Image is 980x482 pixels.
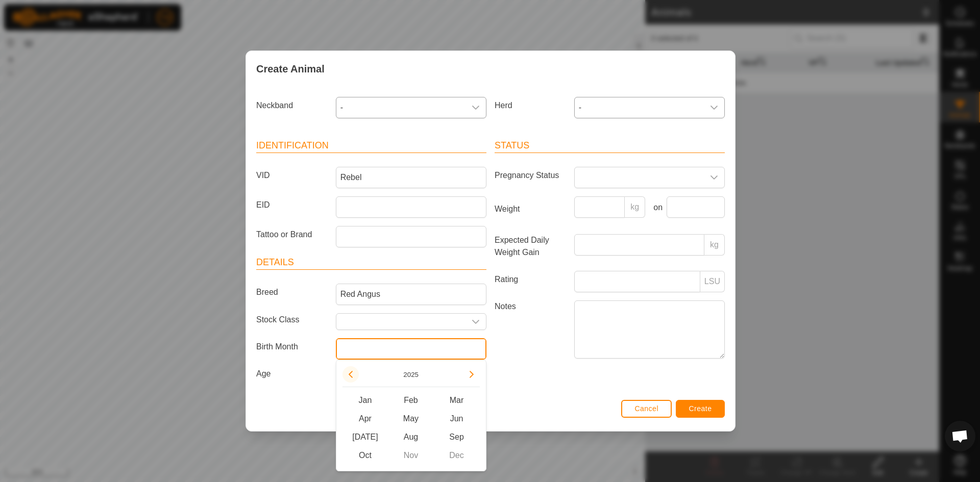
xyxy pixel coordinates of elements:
span: Apr [342,410,388,428]
label: Herd [491,97,570,114]
header: Details [256,256,486,270]
span: May [388,410,434,428]
label: Stock Class [252,313,332,326]
label: Pregnancy Status [491,167,570,184]
header: Identification [256,139,486,153]
input: Select or enter a Stock Class [336,314,465,329]
button: Cancel [621,400,672,418]
label: Expected Daily Weight Gain [491,234,570,259]
label: on [649,201,663,214]
span: Create Animal [256,61,325,77]
span: Mar [434,391,480,410]
label: Notes [491,300,570,358]
label: Rating [491,271,570,288]
button: Choose Year [399,369,423,380]
label: EID [252,196,332,214]
button: Previous Year [342,366,359,383]
span: Create [689,404,712,413]
span: - [575,97,704,118]
div: Choose Date [336,360,486,471]
span: Jun [434,410,480,428]
span: - [336,97,465,118]
p-inputgroup-addon: kg [625,196,645,218]
span: Feb [388,391,434,410]
label: Tattoo or Brand [252,226,332,243]
p-inputgroup-addon: LSU [700,271,725,292]
span: [DATE] [342,428,388,446]
p-inputgroup-addon: kg [704,234,725,256]
span: Sep [434,428,480,446]
div: dropdown trigger [704,167,724,188]
span: Cancel [634,404,658,413]
label: Weight [491,196,570,222]
button: Next Year [463,366,480,383]
label: VID [252,167,332,184]
header: Status [495,139,725,153]
div: dropdown trigger [465,314,486,329]
label: Age [252,368,332,380]
div: dropdown trigger [465,97,486,118]
span: Oct [342,446,388,465]
span: Jan [342,391,388,410]
label: Breed [252,284,332,301]
div: Open chat [945,421,975,451]
span: Aug [388,428,434,446]
label: Neckband [252,97,332,114]
button: Create [676,400,725,418]
div: dropdown trigger [704,97,724,118]
label: Birth Month [252,338,332,356]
